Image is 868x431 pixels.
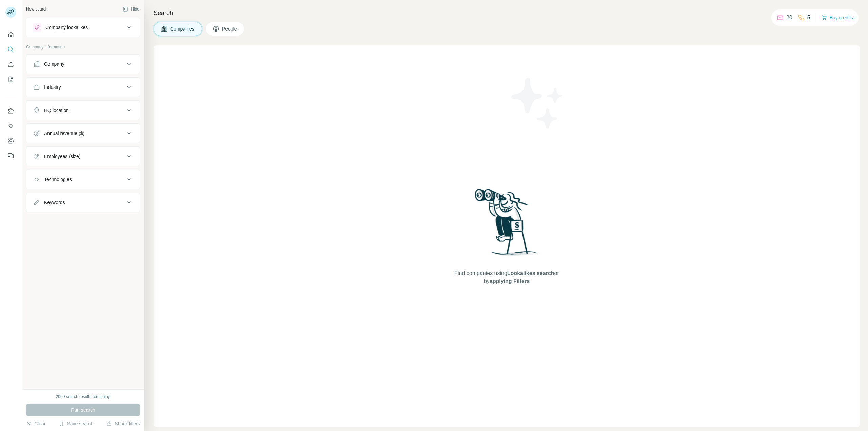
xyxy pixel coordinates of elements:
[5,73,16,85] button: My lists
[26,79,140,95] button: Industry
[26,56,140,72] button: Company
[44,84,61,91] div: Industry
[507,73,568,134] img: Surfe Illustration - Stars
[5,43,16,56] button: Search
[170,25,195,32] span: Companies
[786,14,792,22] p: 20
[154,8,860,18] h4: Search
[26,420,45,427] button: Clear
[5,28,16,41] button: Quick start
[106,420,140,427] button: Share filters
[807,14,810,22] p: 5
[5,105,16,117] button: Use Surfe on LinkedIn
[26,19,140,36] button: Company lookalikes
[5,120,16,132] button: Use Surfe API
[472,187,542,262] img: Surfe Illustration - Woman searching with binoculars
[507,270,554,276] span: Lookalikes search
[5,58,16,71] button: Enrich CSV
[44,199,65,206] div: Keywords
[5,135,16,147] button: Dashboard
[26,171,140,188] button: Technologies
[26,6,47,12] div: New search
[490,278,530,284] span: applying Filters
[5,150,16,162] button: Feedback
[26,44,140,50] p: Company information
[222,25,238,32] span: People
[44,61,64,67] div: Company
[26,102,140,118] button: HQ location
[822,13,853,22] button: Buy credits
[44,130,84,137] div: Annual revenue ($)
[44,153,80,160] div: Employees (size)
[26,125,140,141] button: Annual revenue ($)
[26,148,140,164] button: Employees (size)
[44,107,69,114] div: HQ location
[59,420,93,427] button: Save search
[26,194,140,211] button: Keywords
[56,394,111,400] div: 2000 search results remaining
[452,269,561,286] span: Find companies using or by
[44,176,72,183] div: Technologies
[45,24,88,31] div: Company lookalikes
[118,4,144,14] button: Hide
